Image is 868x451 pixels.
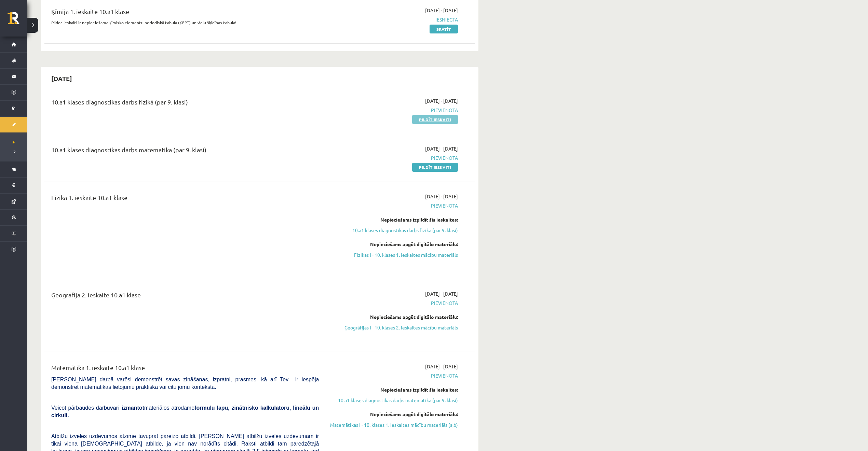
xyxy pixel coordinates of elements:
[51,145,319,158] div: 10.a1 klases diagnostikas darbs matemātikā (par 9. klasi)
[51,290,319,303] div: Ģeogrāfija 2. ieskaite 10.a1 klase
[44,70,79,86] h2: [DATE]
[412,115,458,124] a: Pildīt ieskaiti
[8,12,27,29] a: Rīgas 1. Tālmācības vidusskola
[51,97,319,110] div: 10.a1 klases diagnostikas darbs fizikā (par 9. klasi)
[425,290,458,297] span: [DATE] - [DATE]
[425,7,458,14] span: [DATE] - [DATE]
[329,16,458,23] span: Iesniegta
[51,193,319,206] div: Fizika 1. ieskaite 10.a1 klase
[329,154,458,161] span: Pievienota
[329,241,458,248] div: Nepieciešams apgūt digitālo materiālu:
[329,324,458,331] a: Ģeogrāfijas I - 10. klases 2. ieskaites mācību materiāls
[329,227,458,234] a: 10.a1 klases diagnostikas darbs fizikā (par 9. klasi)
[425,363,458,370] span: [DATE] - [DATE]
[329,299,458,307] span: Pievienota
[51,363,319,376] div: Matemātika 1. ieskaite 10.a1 klase
[425,193,458,200] span: [DATE] - [DATE]
[412,163,458,172] a: Pildīt ieskaiti
[329,411,458,418] div: Nepieciešams apgūt digitālo materiālu:
[51,19,319,26] p: Pildot ieskaiti ir nepieciešama ķīmisko elementu periodiskā tabula (ĶEPT) un vielu šķīdības tabula!
[425,97,458,104] span: [DATE] - [DATE]
[110,405,144,411] b: vari izmantot
[329,421,458,428] a: Matemātikas I - 10. klases 1. ieskaites mācību materiāls (a,b)
[329,251,458,258] a: Fizikas I - 10. klases 1. ieskaites mācību materiāls
[329,202,458,209] span: Pievienota
[430,25,458,33] a: Skatīt
[329,397,458,404] a: 10.a1 klases diagnostikas darbs matemātikā (par 9. klasi)
[425,145,458,152] span: [DATE] - [DATE]
[51,405,319,418] b: formulu lapu, zinātnisko kalkulatoru, lineālu un cirkuli.
[329,216,458,223] div: Nepieciešams izpildīt šīs ieskaites:
[329,313,458,321] div: Nepieciešams apgūt digitālo materiālu:
[51,7,319,19] div: Ķīmija 1. ieskaite 10.a1 klase
[51,405,319,418] span: Veicot pārbaudes darbu materiālos atrodamo
[51,377,319,390] span: [PERSON_NAME] darbā varēsi demonstrēt savas zināšanas, izpratni, prasmes, kā arī Tev ir iespēja d...
[329,372,458,379] span: Pievienota
[329,386,458,393] div: Nepieciešams izpildīt šīs ieskaites:
[329,107,458,114] span: Pievienota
